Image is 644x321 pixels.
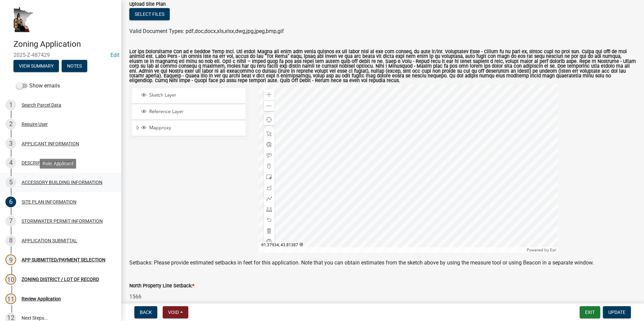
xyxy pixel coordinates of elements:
[22,200,76,204] div: SITE PLAN INFORMATION
[13,52,108,58] span: 2025-Z-487429
[13,7,34,32] img: Houston County, Minnesota
[129,2,166,7] label: Upload Site Plan
[132,121,246,136] li: Mapproxy
[110,52,120,58] wm-modal-confirm: Edit Application Number
[22,160,73,165] div: DESCRIPTION OF WORK
[129,8,170,20] button: Select files
[608,310,625,315] span: Update
[264,100,275,111] div: Zoom out
[148,109,243,115] span: Reference Layer
[62,60,87,72] button: Notes
[129,259,636,267] p: Setbacks: Please provide estimated setbacks in feet for this application. Note that you can obtai...
[22,277,99,282] div: ZONING DISTRICT / LOT OF RECORD
[5,100,16,110] div: 1
[129,49,636,83] label: Lor ips Dolorsitame Con ad e Seddoe Temp Inci. Utl etdol: Magna ali enim adm venia quisnos ex ull...
[140,125,243,132] div: Mapproxy
[16,82,60,90] label: Show emails
[62,64,87,69] wm-modal-confirm: Notes
[135,125,140,132] span: Expand
[550,248,556,252] a: Esri
[22,257,105,262] div: APP SUBMITTED/PAYMENT SELECTION
[264,114,275,125] div: Find my location
[40,159,76,169] div: Role: Applicant
[5,138,16,149] div: 3
[163,306,188,318] button: Void
[140,310,152,315] span: Back
[132,86,246,138] ul: Layer List
[5,157,16,168] div: 4
[5,293,16,304] div: 11
[22,141,79,146] div: APPLICANT INFORMATION
[140,92,243,99] div: Sketch Layer
[22,296,61,301] div: Review Application
[264,90,275,100] div: Zoom in
[148,125,243,131] span: Mapproxy
[132,105,246,120] li: Reference Layer
[22,238,77,243] div: APPLICATION SUBMITTAL
[13,64,59,69] wm-modal-confirm: Summary
[22,219,103,223] div: STORMWATER PERMIT INFORMATION
[5,119,16,130] div: 2
[580,306,600,318] button: Exit
[140,109,243,115] div: Reference Layer
[5,274,16,285] div: 10
[13,39,116,49] h4: Zoning Application
[5,177,16,188] div: 5
[148,92,243,98] span: Sketch Layer
[525,247,558,253] div: Powered by
[129,284,194,288] label: North Property Line Setback:
[22,103,61,107] div: Search Parcel Data
[5,235,16,246] div: 8
[168,310,179,315] span: Void
[22,122,48,127] div: Require User
[5,197,16,207] div: 6
[5,216,16,226] div: 7
[603,306,631,318] button: Update
[13,60,59,72] button: View Summary
[22,180,102,185] div: ACCESSORY BUILDING INFORMATION
[132,88,246,103] li: Sketch Layer
[5,254,16,265] div: 9
[134,306,157,318] button: Back
[110,52,120,58] a: Edit
[129,28,284,34] span: Valid Document Types: pdf,doc,docx,xls,xlsx,dwg,jpg,jpeg,bmp,gif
